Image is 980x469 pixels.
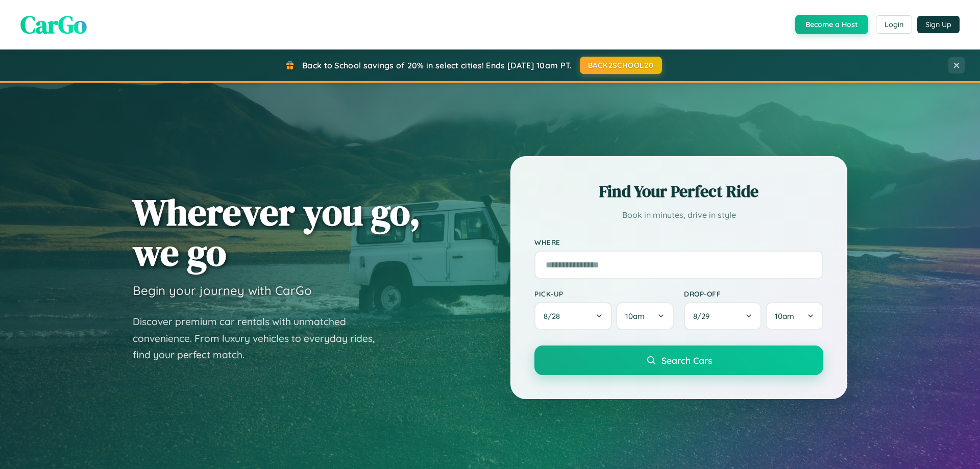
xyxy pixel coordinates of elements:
button: Sign Up [917,16,960,33]
span: Back to School savings of 20% in select cities! Ends [DATE] 10am PT. [302,60,572,70]
button: Become a Host [795,15,868,34]
label: Where [534,238,823,246]
button: 8/29 [684,302,762,330]
button: 8/28 [534,302,612,330]
span: CarGo [20,8,87,41]
span: 8 / 28 [544,311,565,321]
button: Search Cars [534,345,823,375]
span: Search Cars [661,355,712,366]
p: Discover premium car rentals with unmatched convenience. From luxury vehicles to everyday rides, ... [133,313,388,363]
span: 10am [625,311,645,321]
span: 8 / 29 [693,311,715,321]
h1: Wherever you go, we go [133,192,421,273]
h2: Find Your Perfect Ride [534,180,823,203]
button: 10am [766,302,823,330]
label: Drop-off [684,289,823,298]
span: 10am [775,311,794,321]
button: Login [876,15,912,34]
button: 10am [616,302,674,330]
button: BACK2SCHOOL20 [580,57,662,74]
h3: Begin your journey with CarGo [133,283,312,298]
p: Book in minutes, drive in style [534,208,823,223]
label: Pick-up [534,289,674,298]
